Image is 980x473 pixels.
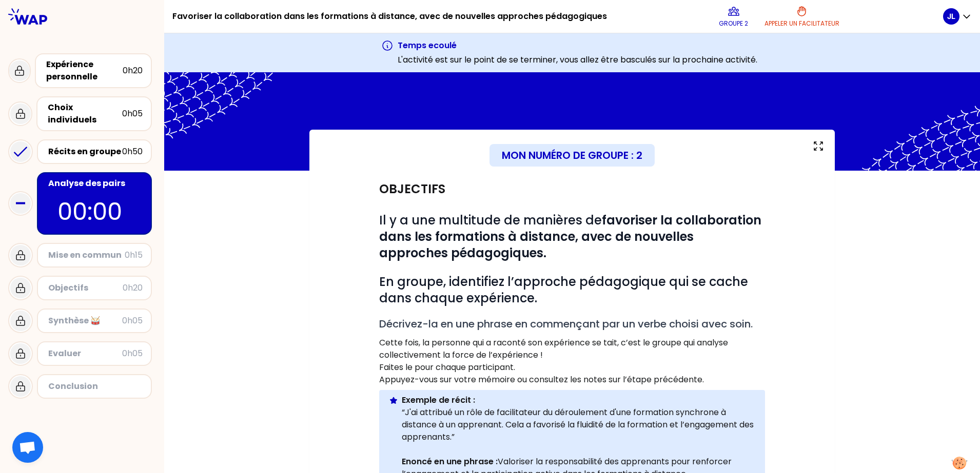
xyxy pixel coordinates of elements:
[719,19,748,28] p: Groupe 2
[122,108,143,120] div: 0h05
[379,337,765,361] p: Cette fois, la personne qui a raconté son expérience se tait, c’est le groupe qui analyse collect...
[402,456,498,467] strong: Enoncé en une phrase :
[379,273,751,306] span: En groupe, identifiez l’approche pédagogique qui se cache dans chaque expérience.
[123,65,143,77] div: 0h20
[765,19,839,28] p: Appeler un facilitateur
[489,144,655,167] div: Mon numéro de groupe : 2
[125,249,143,261] div: 0h15
[398,39,757,52] h3: Temps ecoulé
[48,101,122,126] div: Choix individuels
[379,317,753,331] span: Décrivez-la en une phrase en commençant par un verbe choisi avec soin.
[48,249,125,261] div: Mise en commun
[48,380,143,393] div: Conclusion
[943,8,972,25] button: JL
[379,374,765,386] p: Appuyez-vous sur votre mémoire ou consultez les notes sur l’étape précédente.
[122,347,143,360] div: 0h05
[48,177,143,190] div: Analyse des pairs
[398,54,757,66] p: L'activité est sur le point de se terminer, vous allez être basculés sur la prochaine activité.
[122,146,143,158] div: 0h50
[46,58,123,83] div: Expérience personnelle
[379,212,765,261] strong: favoriser la collaboration dans les formations à distance, avec de nouvelles approches pédagogiques.
[48,146,122,158] div: Récits en groupe
[379,181,445,197] h2: Objectifs
[760,1,844,32] button: Appeler un facilitateur
[402,394,475,406] strong: Exemple de récit :
[715,1,752,32] button: Groupe 2
[123,282,143,294] div: 0h20
[379,212,765,261] span: Il y a une multitude de manières de
[48,282,123,294] div: Objectifs
[12,432,43,463] div: Ouvrir le chat
[379,361,765,374] p: Faites le pour chaque participant.
[402,406,757,443] p: “J'ai attribué un rôle de facilitateur du déroulement d'une formation synchrone à distance à un a...
[122,315,143,327] div: 0h05
[947,11,955,22] p: JL
[48,347,122,360] div: Evaluer
[48,315,122,327] div: Synthèse 🥁
[57,194,131,230] p: 00:00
